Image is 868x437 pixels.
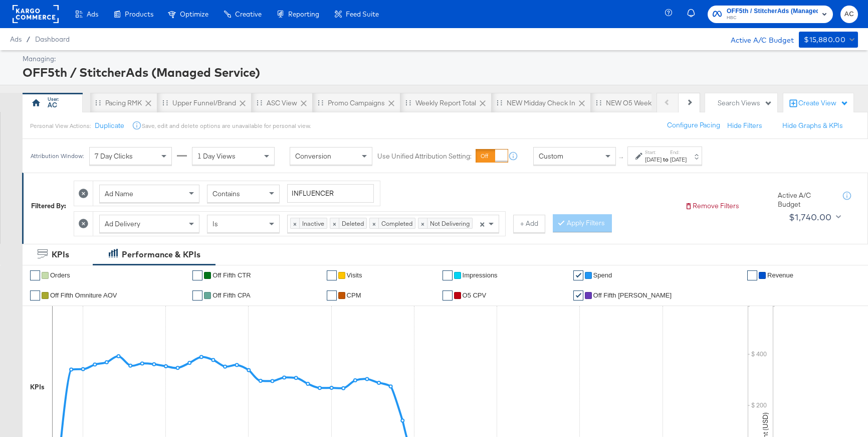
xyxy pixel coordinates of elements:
[804,34,845,46] div: $15,880.00
[377,152,472,161] label: Use Unified Attribution Setting:
[606,98,679,108] div: NEW O5 Weekly Report
[172,98,236,108] div: Upper Funnel/Brand
[95,121,124,130] button: Duplicate
[497,100,502,105] div: Drag to reorder tab
[645,156,662,164] div: [DATE]
[23,64,855,81] div: OFF5th / StitcherAds (Managed Service)
[727,14,818,22] span: HBC
[212,292,250,299] span: off fifth CPA
[30,270,40,280] a: ✔
[122,249,200,260] div: Performance & KPIs
[347,271,362,279] span: Visits
[379,218,415,228] span: Completed
[443,270,453,280] a: ✔
[300,218,327,228] span: Inactive
[747,270,757,280] a: ✔
[782,121,843,130] button: Hide Graphs & KPIs
[30,122,91,130] div: Personal View Actions:
[513,215,545,233] button: + Add
[573,270,583,280] a: ✔
[31,201,66,211] div: Filtered By:
[95,100,101,105] div: Drag to reorder tab
[197,152,236,161] span: 1 Day Views
[670,149,687,156] label: End:
[593,271,612,279] span: Spend
[573,290,583,301] a: ✔
[330,218,339,228] span: ×
[192,290,202,301] a: ✔
[267,98,297,108] div: ASC View
[328,98,385,108] div: Promo Campaigns
[370,218,379,228] span: ×
[212,189,240,198] span: Contains
[799,32,858,48] button: $15,880.00
[708,6,833,23] button: OFF5th / StitcherAds (Managed Service)HBC
[347,292,361,299] span: CPM
[346,10,379,18] span: Feed Suite
[539,152,563,161] span: Custom
[418,218,427,228] span: ×
[87,10,98,18] span: Ads
[463,292,487,299] span: O5 CPV
[23,54,855,64] div: Managing:
[727,6,818,17] span: OFF5th / StitcherAds (Managed Service)
[798,98,848,108] div: Create View
[30,382,45,392] div: KPIs
[840,6,858,23] button: AC
[105,189,133,198] span: Ad Name
[767,271,793,279] span: Revenue
[318,100,323,105] div: Drag to reorder tab
[48,100,57,110] div: AC
[125,10,153,18] span: Products
[443,290,453,301] a: ✔
[50,292,117,299] span: Off Fifth Omniture AOV
[327,270,337,280] a: ✔
[720,32,794,47] div: Active A/C Budget
[10,35,22,43] span: Ads
[30,153,84,160] div: Attribution Window:
[660,116,727,134] button: Configure Pacing
[670,156,687,164] div: [DATE]
[162,100,168,105] div: Drag to reorder tab
[35,35,70,43] a: Dashboard
[507,98,575,108] div: NEW Midday Check In
[789,210,832,225] div: $1,740.00
[662,156,670,163] strong: to
[339,218,366,228] span: Deleted
[257,100,262,105] div: Drag to reorder tab
[50,271,70,279] span: Orders
[291,218,300,228] span: ×
[192,270,202,280] a: ✔
[52,249,69,260] div: KPIs
[105,219,140,228] span: Ad Delivery
[295,152,331,161] span: Conversion
[778,191,833,209] div: Active A/C Budget
[685,201,739,211] button: Remove Filters
[785,209,843,225] button: $1,740.00
[718,98,772,108] div: Search Views
[617,156,626,160] span: ↑
[405,100,411,105] div: Drag to reorder tab
[180,10,208,18] span: Optimize
[463,271,498,279] span: Impressions
[105,98,142,108] div: Pacing RMK
[327,290,337,301] a: ✔
[645,149,662,156] label: Start:
[844,9,854,20] span: AC
[415,98,476,108] div: Weekly Report Total
[727,121,762,130] button: Hide Filters
[288,10,319,18] span: Reporting
[287,184,374,203] input: Enter a search term
[235,10,262,18] span: Creative
[142,122,311,130] div: Save, edit and delete options are unavailable for personal view.
[95,152,133,161] span: 7 Day Clicks
[480,219,485,228] span: ×
[478,215,486,232] span: Clear all
[30,290,40,301] a: ✔
[22,35,35,43] span: /
[427,218,472,228] span: Not Delivering
[593,292,672,299] span: Off Fifth [PERSON_NAME]
[212,271,251,279] span: Off Fifth CTR
[596,100,601,105] div: Drag to reorder tab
